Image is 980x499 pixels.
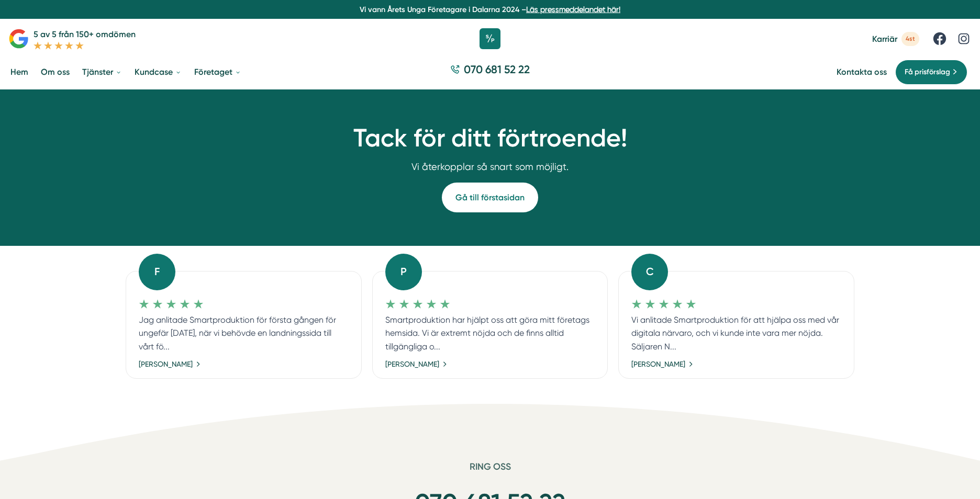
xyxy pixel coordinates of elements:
[905,66,950,78] span: Få prisförslag
[139,313,349,353] p: Jag anlitade Smartproduktion för första gången för ungefär [DATE], när vi behövde en landningssid...
[385,254,422,290] div: P
[139,254,175,290] div: F
[872,34,897,44] span: Karriär
[132,59,184,85] a: Kundcase
[442,183,538,212] a: Gå till förstasidan
[631,254,668,290] div: C
[631,313,841,353] p: Vi anlitade Smartproduktion för att hjälpa oss med vår digitala närvaro, och vi kunde inte vara m...
[446,62,534,82] a: 070 681 52 22
[385,313,595,353] p: Smartproduktion har hjälpt oss att göra mitt företags hemsida. Vi är extremt nöjda och de finns a...
[895,60,967,85] a: Få prisförslag
[872,32,919,46] a: Karriär 4st
[34,28,136,41] p: 5 av 5 från 150+ omdömen
[139,358,201,370] a: [PERSON_NAME]
[249,123,731,153] h1: Tack för ditt förtroende!
[289,461,691,481] h6: Ring oss
[80,59,124,85] a: Tjänster
[631,358,693,370] a: [PERSON_NAME]
[901,32,919,46] span: 4st
[385,358,447,370] a: [PERSON_NAME]
[4,4,976,15] p: Vi vann Årets Unga Företagare i Dalarna 2024 –
[8,59,30,85] a: Hem
[249,160,731,174] p: Vi återkopplar så snart som möjligt.
[837,67,887,77] a: Kontakta oss
[526,5,620,14] a: Läs pressmeddelandet här!
[192,59,243,85] a: Företaget
[39,59,72,85] a: Om oss
[464,62,530,77] span: 070 681 52 22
